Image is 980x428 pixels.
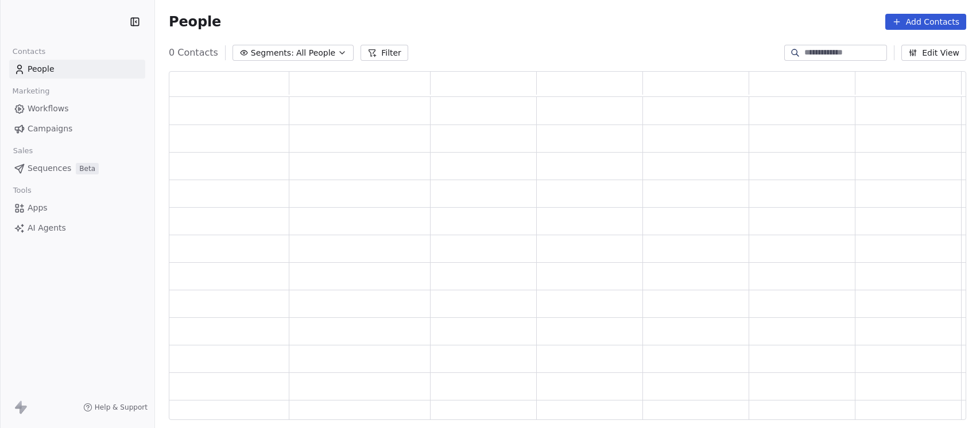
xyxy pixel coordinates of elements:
a: Workflows [9,99,145,118]
a: Apps [9,199,145,217]
button: Add Contacts [885,14,966,30]
a: SequencesBeta [9,159,145,178]
span: People [28,63,55,75]
span: Workflows [28,103,69,115]
span: Help & Support [95,403,148,412]
a: Help & Support [83,403,148,412]
span: Segments: [251,47,294,59]
a: Campaigns [9,119,145,138]
span: Sales [8,142,38,159]
span: AI Agents [28,222,66,234]
span: Campaigns [28,123,72,135]
span: Apps [28,202,48,214]
span: All People [296,47,335,59]
button: Filter [361,45,408,61]
button: Edit View [901,45,966,61]
span: Beta [76,163,99,174]
span: Sequences [28,162,71,174]
a: AI Agents [9,219,145,238]
span: Contacts [7,43,51,60]
a: People [9,60,145,79]
span: 0 Contacts [169,46,218,60]
span: Marketing [7,83,55,100]
span: People [169,13,221,30]
span: Tools [8,182,36,199]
